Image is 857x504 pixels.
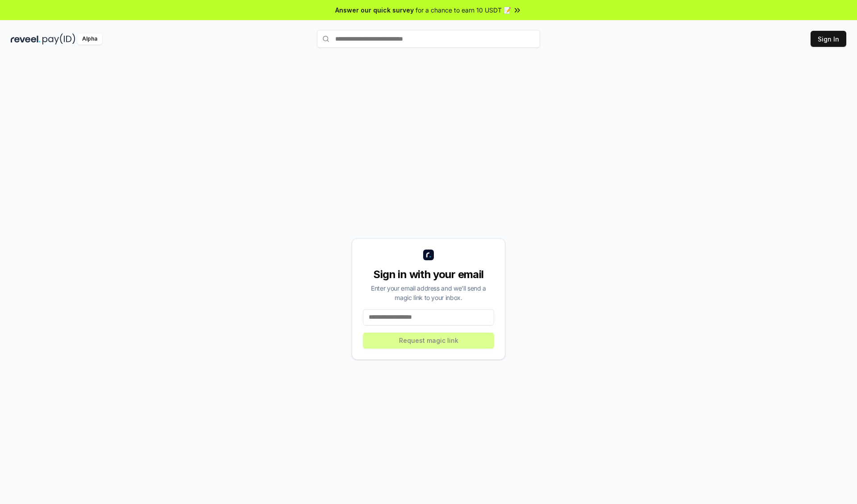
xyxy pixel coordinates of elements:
div: Alpha [77,33,102,45]
span: Answer our quick survey [335,5,414,15]
div: Enter your email address and we’ll send a magic link to your inbox. [363,283,494,302]
div: Sign in with your email [363,267,494,282]
img: pay_id [42,33,75,45]
span: for a chance to earn 10 USDT 📝 [416,5,511,15]
img: logo_small [423,250,434,260]
button: Sign In [811,31,846,47]
img: reveel_dark [11,33,41,45]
